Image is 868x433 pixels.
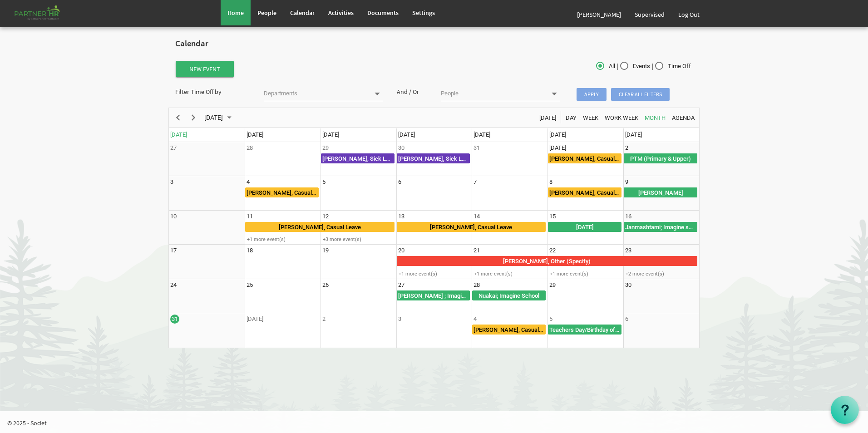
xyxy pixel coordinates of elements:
[624,154,697,163] div: PTM (Primary & Upper)
[473,131,490,138] span: [DATE]
[548,271,623,277] div: +1 more event(s)
[245,187,319,197] div: Deepti Mayee Nayak, Casual Leave Begin From Monday, August 4, 2025 at 12:00:00 AM GMT-07:00 Ends ...
[247,143,253,153] div: Monday, July 28, 2025
[227,9,244,17] span: Home
[643,112,667,123] button: Month
[322,131,339,138] span: [DATE]
[596,62,615,70] span: All
[628,2,671,27] a: Supervised
[397,291,470,300] div: [PERSON_NAME] ; Imagine School
[473,315,477,324] div: Thursday, September 4, 2025
[625,315,628,324] div: Saturday, September 6, 2025
[538,112,557,123] span: [DATE]
[397,271,472,277] div: +1 more event(s)
[582,112,599,123] span: Week
[624,188,697,197] div: [PERSON_NAME]
[322,280,329,290] div: Tuesday, August 26, 2025
[473,212,480,221] div: Thursday, August 14, 2025
[564,112,578,123] button: Day
[624,271,699,277] div: +2 more event(s)
[322,177,325,187] div: Tuesday, August 5, 2025
[549,212,556,221] div: Friday, August 15, 2025
[604,112,639,123] span: Work Week
[246,188,318,197] div: [PERSON_NAME], Casual Leave
[398,280,404,290] div: Wednesday, August 27, 2025
[412,9,435,17] span: Settings
[624,187,697,197] div: Rakshya Bandhan Begin From Saturday, August 9, 2025 at 12:00:00 AM GMT-07:00 Ends At Sunday, Augu...
[168,87,257,96] div: Filter Time Off by
[624,222,697,231] div: Janmashtami; Imagine school
[624,153,697,163] div: PTM (Primary &amp; Upper) Begin From Saturday, August 2, 2025 at 12:00:00 AM GMT-07:00 Ends At Su...
[644,112,666,123] span: Month
[175,39,693,49] h2: Calendar
[170,246,177,255] div: Sunday, August 17, 2025
[570,2,628,27] a: [PERSON_NAME]
[170,131,187,138] span: [DATE]
[473,280,480,290] div: Thursday, August 28, 2025
[170,315,179,324] div: Sunday, August 31, 2025
[321,153,395,163] div: Saunri Hansda, Sick Leave Begin From Tuesday, July 29, 2025 at 12:00:00 AM GMT-07:00 Ends At Tues...
[322,212,329,221] div: Tuesday, August 12, 2025
[264,87,369,100] input: Departments
[548,153,621,163] div: Priti Pall, Casual Leave Begin From Friday, August 1, 2025 at 12:00:00 AM GMT-07:00 Ends At Frida...
[549,131,566,138] span: [DATE]
[671,112,696,123] button: Agenda
[172,112,184,123] button: Previous
[548,325,621,335] div: Teachers Day/Birthday of Prophet Mohammad Begin From Friday, September 5, 2025 at 12:00:00 AM GMT...
[624,222,697,232] div: Janmashtami Begin From Saturday, August 16, 2025 at 12:00:00 AM GMT-07:00 Ends At Sunday, August ...
[549,143,566,153] div: Friday, August 1, 2025
[472,325,546,335] div: Manasi Kabi, Casual Leave Begin From Thursday, September 4, 2025 at 12:00:00 AM GMT-07:00 Ends At...
[625,131,642,138] span: [DATE]
[397,256,697,266] div: [PERSON_NAME], Other (Specify)
[176,61,234,77] button: New Event
[170,280,177,290] div: Sunday, August 24, 2025
[187,112,200,123] button: Next
[247,280,253,290] div: Monday, August 25, 2025
[611,88,670,101] span: Clear all filters
[625,212,631,221] div: Saturday, August 16, 2025
[203,112,236,123] button: August 2025
[170,108,186,127] div: previous period
[441,87,546,100] input: People
[538,112,558,123] button: Today
[472,271,547,277] div: +1 more event(s)
[548,325,621,334] div: Teachers Day/Birthday of [DEMOGRAPHIC_DATA][PERSON_NAME]
[603,112,640,123] button: Work Week
[398,212,404,221] div: Wednesday, August 13, 2025
[625,246,631,255] div: Saturday, August 23, 2025
[625,143,628,153] div: Saturday, August 2, 2025
[247,315,263,324] div: Monday, September 1, 2025
[398,315,401,324] div: Wednesday, September 3, 2025
[473,291,545,300] div: Nuakai; Imagine School
[548,154,621,163] div: [PERSON_NAME], Casual Leave
[201,108,237,127] div: August 2025
[245,236,320,243] div: +1 more event(s)
[565,112,577,123] span: Day
[397,222,546,232] div: Priyanka Nayak, Casual Leave Begin From Wednesday, August 13, 2025 at 12:00:00 AM GMT-07:00 Ends ...
[548,222,621,232] div: Independence Day Begin From Friday, August 15, 2025 at 12:00:00 AM GMT-07:00 Ends At Saturday, Au...
[397,256,698,266] div: Animesh Sarkar, Other (Specify) Begin From Wednesday, August 20, 2025 at 12:00:00 AM GMT-07:00 En...
[247,212,253,221] div: Monday, August 11, 2025
[397,153,470,163] div: Saunri Hansda, Sick Leave Begin From Wednesday, July 30, 2025 at 12:00:00 AM GMT-07:00 Ends At We...
[398,246,404,255] div: Wednesday, August 20, 2025
[203,112,224,123] span: [DATE]
[549,315,552,324] div: Friday, September 5, 2025
[398,143,404,153] div: Wednesday, July 30, 2025
[247,131,263,138] span: [DATE]
[548,188,621,197] div: [PERSON_NAME], Casual Leave
[582,112,600,123] button: Week
[170,177,173,187] div: Sunday, August 3, 2025
[247,246,253,255] div: Monday, August 18, 2025
[620,62,650,70] span: Events
[247,177,250,187] div: Monday, August 4, 2025
[390,87,434,96] div: And / Or
[398,131,415,138] span: [DATE]
[168,108,700,348] schedule: of August 2025
[473,246,480,255] div: Thursday, August 21, 2025
[257,9,276,17] span: People
[625,280,631,290] div: Saturday, August 30, 2025
[671,2,706,27] a: Log Out
[548,222,621,231] div: [DATE]
[398,177,401,187] div: Wednesday, August 6, 2025
[548,187,621,197] div: Sarojini Samanta, Casual Leave Begin From Friday, August 8, 2025 at 12:00:00 AM GMT-07:00 Ends At...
